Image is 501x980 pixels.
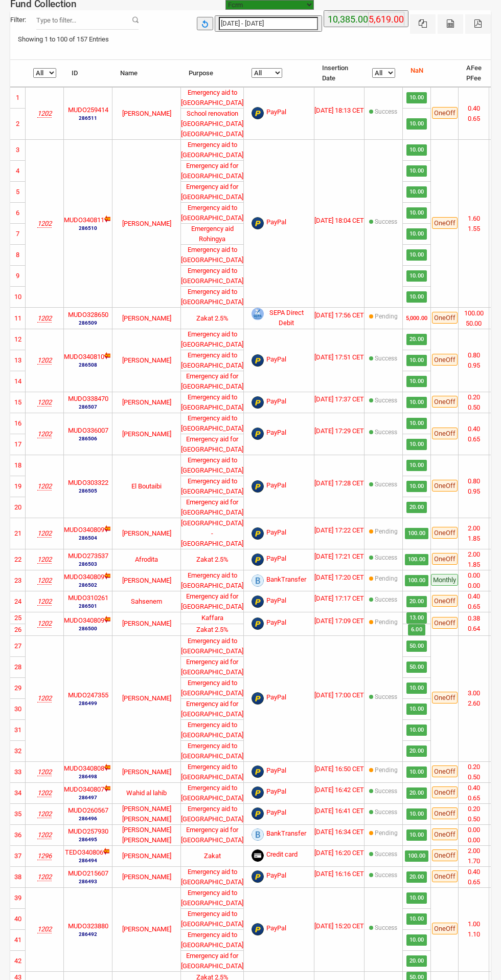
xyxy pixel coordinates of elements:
[314,572,364,583] label: [DATE] 17:20 CET
[406,596,427,607] span: 20.00
[432,595,458,607] span: OneOff
[37,482,52,490] i: Musaid e.V.
[314,848,364,858] label: [DATE] 16:20 CET
[112,60,181,87] th: Name
[375,480,397,489] label: Success
[64,534,112,542] small: 286504
[36,10,139,30] input: Filter:
[314,216,364,226] label: [DATE] 18:04 CET
[459,624,489,634] li: 0.64
[406,144,427,156] span: 10.00
[314,525,364,536] label: [DATE] 17:22 CET
[104,352,112,359] img: new-dl.gif
[68,868,108,879] label: MUDO215607
[459,762,489,772] li: 0.20
[406,376,427,387] span: 10.00
[10,782,26,803] td: 34
[406,92,427,103] span: 10.00
[466,73,482,83] li: PFee
[68,805,108,816] label: MUDO260567
[104,763,112,771] img: new-dl.gif
[375,595,397,604] label: Success
[181,740,244,761] td: Emergency aid to [GEOGRAPHIC_DATA]
[10,286,26,307] td: 10
[68,105,108,115] label: MUDO259414
[181,60,244,87] th: Purpose
[432,692,458,704] span: OneOff
[406,502,427,513] span: 20.00
[406,439,427,450] span: 10.00
[37,430,52,438] i: Musaid e.V.
[411,66,423,76] p: NaN
[314,551,364,562] label: [DATE] 17:21 CET
[112,591,181,612] td: Sahsenem
[459,698,489,709] li: 2.60
[432,354,458,366] span: OneOff
[10,30,117,49] div: Showing 1 to 100 of 157 Entries
[10,160,26,181] td: 4
[406,829,427,841] span: 10.00
[314,616,364,626] label: [DATE] 17:09 CET
[328,12,368,27] label: 10,385.00
[112,570,181,591] td: [PERSON_NAME]
[314,105,364,116] label: [DATE] 18:13 CET
[459,424,489,434] li: 0.40
[406,186,427,198] span: 10.00
[37,398,52,406] i: Musaid e.V.
[314,827,364,837] label: [DATE] 16:34 CET
[406,397,427,408] span: 10.00
[181,434,244,455] td: Emergency aid for [GEOGRAPHIC_DATA]
[112,824,181,845] td: [PERSON_NAME] [PERSON_NAME]
[64,763,104,774] label: MUDO340808
[410,14,436,34] button: Excel
[181,455,244,476] td: Emergency aid to [GEOGRAPHIC_DATA]
[459,350,489,360] li: 0.80
[314,478,364,488] label: [DATE] 17:28 CET
[112,307,181,329] td: [PERSON_NAME]
[406,725,427,736] span: 10.00
[375,217,397,226] label: Success
[64,224,112,232] small: 286510
[112,392,181,413] td: [PERSON_NAME]
[10,87,26,108] td: 1
[432,786,458,798] span: OneOff
[68,560,108,568] small: 286503
[459,486,489,497] li: 0.95
[181,392,244,413] td: Emergency aid to [GEOGRAPHIC_DATA]
[37,831,52,839] i: Musaid e.V.
[314,690,364,700] label: [DATE] 17:00 CET
[314,426,364,436] label: [DATE] 17:29 CET
[181,719,244,740] td: Emergency aid to [GEOGRAPHIC_DATA]
[406,165,427,177] span: 10.00
[10,265,26,286] td: 9
[37,768,52,776] i: Musaid e.V.
[10,181,26,202] td: 5
[459,591,489,602] li: 0.40
[181,244,244,265] td: Emergency aid to [GEOGRAPHIC_DATA]
[459,613,489,624] li: 0.38
[406,418,427,429] span: 10.00
[68,921,108,931] label: MUDO323880
[459,392,489,402] li: 0.20
[406,460,427,471] span: 10.00
[432,396,458,408] span: OneOff
[406,612,427,624] span: 13.00
[37,598,52,605] i: Musaid e.V.
[459,570,489,581] li: 0.00
[181,329,244,350] td: Emergency aid to [GEOGRAPHIC_DATA]
[432,765,458,777] span: OneOff
[10,329,26,350] td: 12
[103,847,111,855] img: new-dl.gif
[406,228,427,240] span: 10.00
[181,803,244,824] td: Emergency aid to [GEOGRAPHIC_DATA]
[459,402,489,413] li: 0.50
[104,615,112,623] img: new-dl.gif
[181,591,244,612] td: Emergency aid for [GEOGRAPHIC_DATA]
[10,108,26,139] td: 2
[10,570,26,591] td: 23
[37,356,52,364] i: Musaid e.V.
[459,560,489,570] li: 1.85
[459,814,489,824] li: 0.50
[459,214,489,224] li: 1.60
[181,476,244,497] td: Emergency aid to [GEOGRAPHIC_DATA]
